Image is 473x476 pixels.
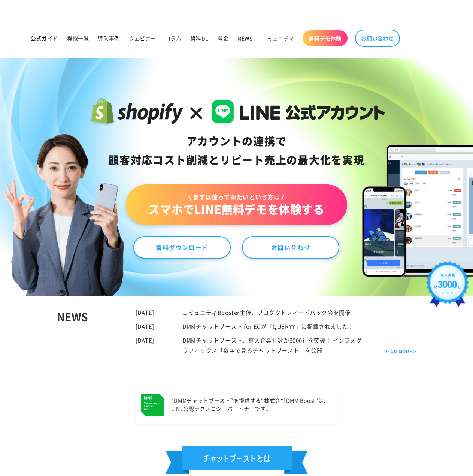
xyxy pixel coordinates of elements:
a: コミュニティ [257,30,299,46]
a: 機能一覧 [63,30,93,46]
a: NEWS [233,30,257,46]
a: \ まずは使ってみたいという方は /スマホでLINE無料デモを体験する [126,184,347,225]
time: [DATE] [136,308,155,316]
span: 公式ガイド [31,35,58,42]
img: 導入実績約3000社 [424,259,471,313]
a: ウェビナー [124,30,161,46]
a: 無料デモ体験 [303,30,348,46]
a: コラム [161,30,186,46]
span: NEWS [237,35,252,42]
a: DMMチャットブースト for ECが「QUERYY」に掲載されました！ [182,322,354,330]
p: “DMMチャットブースト“を提供する “株式会社DMM Boost”は、 LINE公認テクノロジーパートナーです。 [171,397,330,413]
span: 機能一覧 [67,35,89,42]
span: 料金 [218,35,228,42]
span: コミュニティ [262,35,295,42]
img: チェットブーストとは [166,446,308,474]
a: 導入事例 [93,30,124,46]
a: READ MORE > [384,347,416,356]
a: 料金 [213,30,233,46]
a: 資料ダウンロード [133,236,231,259]
span: お問い合わせ [361,35,394,42]
a: DMMチャットブースト、導入企業社数が3000社を突破！ インフォグラフィックス「数字で見るチャットブースト」を公開 [182,336,362,354]
div: NEWS [57,307,136,355]
span: 導入事例 [98,35,119,42]
time: [DATE] [136,322,155,330]
time: [DATE] [136,336,155,344]
a: お問い合わせ [242,236,339,259]
span: 無料デモ体験 [309,35,342,42]
span: \ まずは使ってみたいという方は / [148,193,324,201]
a: 資料DL [186,30,213,46]
span: コラム [165,35,182,42]
a: コミュニティBooster主催、プロダクトフィードバック会を開催 [182,308,351,316]
div: アカウントの連携で 顧客対応コスト削減と リピート売上の 最大化を実現 [88,132,385,169]
a: お問い合わせ [355,30,400,47]
span: 資料DL [191,35,209,42]
a: 公式ガイド [26,30,63,46]
span: ウェビナー [129,35,156,42]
